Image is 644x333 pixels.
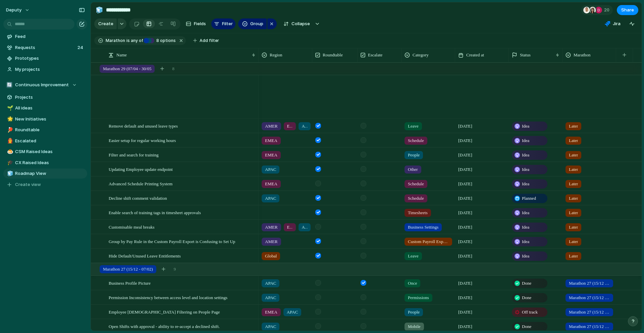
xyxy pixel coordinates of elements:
a: 🌟New Initiatives [3,114,87,124]
span: Later [569,181,578,187]
span: Once [408,280,417,287]
span: Roundtable [323,52,343,58]
span: Later [569,209,578,216]
a: 🌱All ideas [3,103,87,113]
span: [DATE] [458,309,472,316]
button: Create view [3,180,87,190]
button: 🧊 [6,170,13,177]
button: isany of [125,37,144,44]
span: Requests [15,44,75,51]
span: CX Raised Ideas [15,159,85,166]
span: 24 [77,44,85,51]
span: Name [116,52,127,58]
span: Escalated [15,138,85,144]
span: [DATE] [458,123,472,130]
span: EMEA [287,224,292,231]
span: Later [569,137,578,144]
span: APAC [265,323,276,330]
div: 🧊 [96,5,103,14]
button: 8 options [144,37,177,44]
button: Filter [211,18,235,29]
span: Prototypes [15,55,85,62]
div: 🏓Roundtable [3,125,87,135]
button: 🎓 [6,159,13,166]
span: Advanced Schedule Printing System [109,180,172,187]
span: Later [569,253,578,259]
span: CSM Raised Ideas [15,148,85,155]
span: Idea [522,123,529,130]
span: Hide Default/Unused Leave Entitlements [109,252,181,259]
span: Idea [522,137,529,144]
button: Add filter [189,36,223,45]
a: Requests24 [3,43,87,53]
span: [DATE] [458,280,472,287]
span: Business Settings [408,224,438,231]
span: Enable search of training tags in timesheet approvals [109,208,201,216]
span: Marathon 29 (07/04 - 30/05 [103,65,151,72]
span: Feed [15,33,85,40]
button: Group [238,18,267,29]
span: [DATE] [458,323,472,330]
span: Later [569,195,578,202]
span: Status [520,52,531,58]
span: Filter [222,20,233,27]
span: Updating Employee update endpoint [109,165,173,173]
span: Done [522,280,531,287]
span: Custom Payroll Exporter [408,238,449,245]
span: Collapse [291,20,310,27]
button: 🌟 [6,116,13,123]
a: Feed [3,32,87,42]
span: Later [569,123,578,130]
span: Fields [194,20,206,27]
span: Jira [613,20,621,27]
span: Later [569,166,578,173]
span: EMEA [287,123,292,130]
span: APAC [302,123,307,130]
a: 🎓CX Raised Ideas [3,158,87,168]
div: 🧊 [7,170,12,178]
span: Idea [522,181,529,187]
div: 🔄 [6,82,13,88]
span: APAC [302,224,307,231]
span: APAC [265,166,276,173]
button: 🏓 [6,127,13,133]
span: Idea [522,224,529,231]
a: 👨‍🚒Escalated [3,136,87,146]
span: 8 [154,38,160,43]
span: Filter and search for training [109,151,159,158]
span: Timesheets [408,209,428,216]
span: Idea [522,238,529,245]
span: Roadmap View [15,170,85,177]
div: 🌱 [7,104,12,112]
div: 🍮CSM Raised Ideas [3,147,87,157]
span: APAC [265,294,276,301]
span: Done [522,294,531,301]
span: 20 [604,7,611,13]
div: 👨‍🚒 [7,137,12,145]
span: Continuous Improvement [15,82,69,88]
span: APAC [265,195,276,202]
span: deputy [6,7,21,13]
span: All ideas [15,105,85,111]
span: [DATE] [458,224,472,231]
span: New Initiatives [15,116,85,123]
span: Later [569,238,578,245]
button: 🍮 [6,148,13,155]
span: Later [569,152,578,158]
span: [DATE] [458,195,472,202]
span: Group by Pay Rule in the Custom Payroll Export is Confusing to Set Up [109,237,235,245]
span: AMER [265,224,278,231]
span: [DATE] [458,181,472,187]
a: My projects [3,64,87,75]
span: Permissions [408,294,429,301]
span: Marathon [106,38,125,44]
span: Projects [15,94,85,101]
span: Group [250,20,263,27]
span: EMEA [265,137,277,144]
span: Schedule [408,181,424,187]
div: 🧊Roadmap View [3,169,87,179]
button: Fields [183,18,209,29]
